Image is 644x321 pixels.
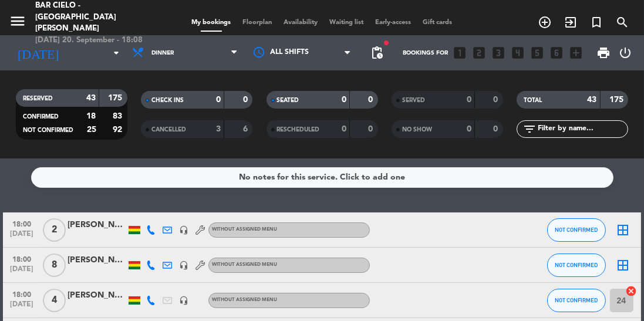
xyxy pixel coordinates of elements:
[7,300,36,314] span: [DATE]
[524,97,542,103] span: TOTAL
[537,123,628,136] input: Filter by name...
[564,15,578,29] i: exit_to_app
[23,96,53,102] span: RESERVED
[7,217,36,230] span: 18:00
[278,19,324,26] span: Availability
[417,19,458,26] span: Gift cards
[212,298,277,302] span: Without assigned menu
[243,125,250,133] strong: 6
[615,15,629,29] i: search
[530,45,545,60] i: looks_5
[216,96,221,104] strong: 0
[43,218,66,242] span: 2
[522,122,537,136] i: filter_list
[212,262,277,267] span: Without assigned menu
[86,94,96,102] strong: 43
[179,296,188,305] i: headset_mic
[7,252,36,265] span: 18:00
[342,125,346,133] strong: 0
[108,94,124,102] strong: 175
[43,289,66,312] span: 4
[43,254,66,277] span: 8
[493,96,500,104] strong: 0
[237,19,278,26] span: Floorplan
[179,261,188,270] i: headset_mic
[493,125,500,133] strong: 0
[23,114,59,120] span: CONFIRMED
[510,45,525,60] i: looks_4
[555,262,598,268] span: NOT CONFIRMED
[68,289,126,302] div: [PERSON_NAME]
[383,39,390,46] span: fiber_manual_record
[555,297,598,303] span: NOT CONFIRMED
[609,96,626,104] strong: 175
[402,97,425,103] span: SERVED
[277,127,320,133] span: RESCHEDULED
[7,287,36,300] span: 18:00
[616,258,630,272] i: border_all
[23,127,73,133] span: NOT CONFIRMED
[35,35,152,46] div: [DATE] 20. September - 18:08
[491,45,506,60] i: looks_3
[151,97,184,103] span: CHECK INS
[239,171,405,184] div: No notes for this service. Click to add one
[212,227,277,232] span: Without assigned menu
[342,96,346,104] strong: 0
[538,15,552,29] i: add_circle_outline
[547,254,606,277] button: NOT CONFIRMED
[368,125,375,133] strong: 0
[277,97,299,103] span: SEATED
[547,289,606,312] button: NOT CONFIRMED
[568,45,584,60] i: add_box
[243,96,250,104] strong: 0
[368,96,375,104] strong: 0
[467,96,471,104] strong: 0
[618,46,632,60] i: power_settings_new
[452,45,467,60] i: looks_one
[7,230,36,244] span: [DATE]
[588,96,597,104] strong: 43
[615,35,635,70] div: LOG OUT
[471,45,487,60] i: looks_two
[7,265,36,279] span: [DATE]
[467,125,471,133] strong: 0
[589,15,603,29] i: turned_in_not
[403,50,448,56] span: Bookings for
[616,223,630,237] i: border_all
[324,19,370,26] span: Waiting list
[9,40,68,65] i: [DATE]
[402,127,432,133] span: NO SHOW
[549,45,564,60] i: looks_6
[596,46,611,60] span: print
[86,112,96,120] strong: 18
[370,19,417,26] span: Early-access
[113,112,124,120] strong: 83
[626,285,638,297] i: cancel
[555,227,598,233] span: NOT CONFIRMED
[87,126,96,134] strong: 25
[151,50,174,56] span: Dinner
[216,125,221,133] strong: 3
[179,225,188,235] i: headset_mic
[113,126,124,134] strong: 92
[151,127,186,133] span: CANCELLED
[9,12,26,34] button: menu
[547,218,606,242] button: NOT CONFIRMED
[9,12,26,30] i: menu
[186,19,237,26] span: My bookings
[109,46,123,60] i: arrow_drop_down
[68,218,126,232] div: [PERSON_NAME]
[68,254,126,267] div: [PERSON_NAME]
[370,46,384,60] span: pending_actions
